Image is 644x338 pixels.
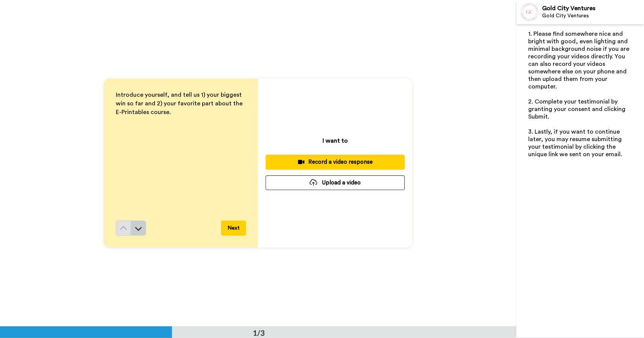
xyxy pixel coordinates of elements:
[272,158,399,166] div: Record a video response
[529,129,624,157] span: 3. Lastly, if you want to continue later, you may resume submitting your testimonial by clicking ...
[241,327,277,338] div: 1/3
[543,5,644,12] div: Gold City Ventures
[266,175,405,190] button: Upload a video
[529,99,627,120] span: 2. Complete your testimonial by granting your consent and clicking Submit.
[529,31,631,90] span: 1. Please find somewhere nice and bright with good, even lighting and minimal background noise if...
[116,92,244,115] span: Introduce yourself, and tell us 1) your biggest win so far and 2) your favorite part about the E-...
[543,13,644,19] div: Gold City Ventures
[266,155,405,169] button: Record a video response
[221,221,246,236] button: Next
[521,3,539,21] img: Profile Image
[323,136,348,145] p: I want to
